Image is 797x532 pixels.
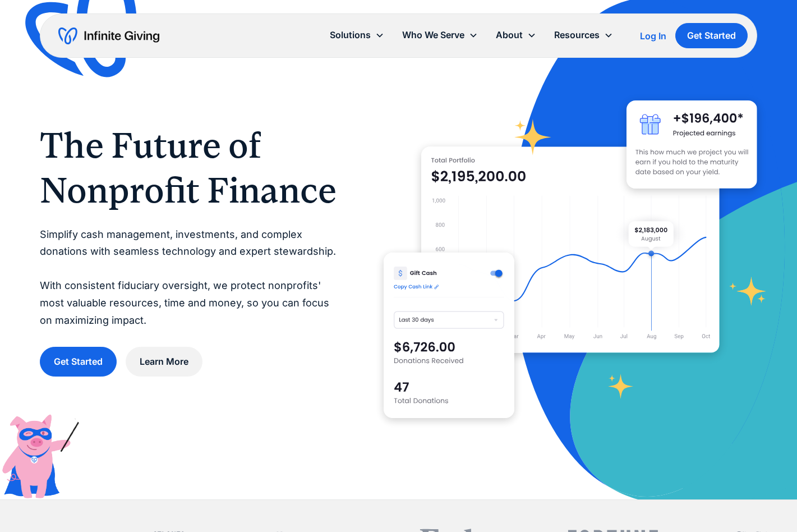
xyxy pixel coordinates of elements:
a: Log In [640,29,666,43]
div: Log In [640,31,666,40]
a: Get Started [675,23,748,48]
div: Who We Serve [402,27,464,43]
div: Who We Serve [393,23,487,47]
p: Simplify cash management, investments, and complex donations with seamless technology and expert ... [40,226,339,329]
img: nonprofit donation platform [421,146,720,353]
div: About [496,27,523,43]
div: Resources [545,23,622,47]
div: About [487,23,545,47]
a: Get Started [40,347,117,377]
img: donation software for nonprofits [384,253,514,418]
div: Solutions [321,23,393,47]
a: home [58,27,159,45]
a: Learn More [126,347,202,377]
img: fundraising star [729,277,767,306]
div: Resources [554,27,600,43]
div: Solutions [330,27,371,43]
h1: The Future of Nonprofit Finance [40,123,339,213]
